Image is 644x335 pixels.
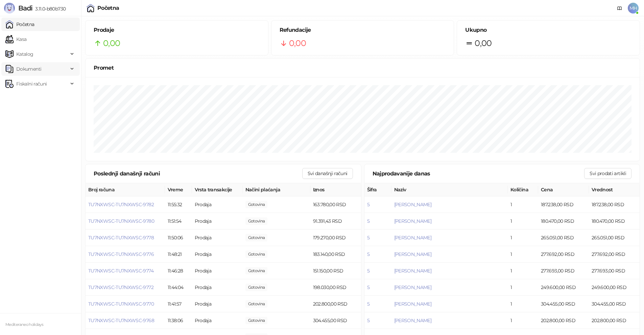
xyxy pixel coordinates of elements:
td: 11:46:28 [165,263,192,279]
td: 183.140,00 RSD [310,246,361,263]
h5: Prodaje [94,26,260,34]
th: Vrsta transakcije [192,183,243,196]
td: 179.270,00 RSD [310,230,361,246]
td: 180.470,00 RSD [589,213,640,230]
small: Mediteraneo holidays [5,322,43,327]
th: Načini plaćanja [243,183,310,196]
td: 151.150,00 RSD [310,263,361,279]
img: Logo [4,3,15,14]
button: [PERSON_NAME] [394,235,432,241]
th: Vreme [165,183,192,196]
span: 0,00 [245,250,268,258]
button: 5 [367,218,369,224]
td: 277.692,00 RSD [589,246,640,263]
span: Dokumenti [16,62,41,76]
td: Prodaja [192,263,243,279]
button: TU7NXWSC-TU7NXWSC-9768 [88,317,154,324]
span: [PERSON_NAME] [394,284,432,290]
td: 202.800,00 RSD [589,312,640,329]
button: 5 [367,235,369,241]
span: TU7NXWSC-TU7NXWSC-9780 [88,218,154,224]
button: [PERSON_NAME] [394,301,432,307]
td: 163.780,00 RSD [310,196,361,213]
td: 249.600,00 RSD [538,279,589,296]
button: TU7NXWSC-TU7NXWSC-9774 [88,268,153,274]
span: MH [628,3,639,14]
td: 1 [508,196,538,213]
button: [PERSON_NAME] [394,218,432,224]
td: 1 [508,263,538,279]
span: 0,00 [475,37,492,50]
button: [PERSON_NAME] [394,201,432,208]
button: 5 [367,201,369,208]
td: 277.693,00 RSD [538,263,589,279]
button: [PERSON_NAME] [394,268,432,274]
span: 3.11.0-b80b730 [32,6,66,12]
td: 277.693,00 RSD [589,263,640,279]
span: 0,00 [245,267,268,274]
td: 11:38:06 [165,312,192,329]
button: 5 [367,268,369,274]
td: 1 [508,230,538,246]
button: TU7NXWSC-TU7NXWSC-9778 [88,235,154,241]
button: TU7NXWSC-TU7NXWSC-9782 [88,201,154,208]
td: 265.051,00 RSD [538,230,589,246]
td: Prodaja [192,213,243,230]
td: 304.455,00 RSD [310,312,361,329]
td: 1 [508,296,538,312]
td: 11:50:06 [165,230,192,246]
span: Katalog [16,47,33,61]
td: 198.030,00 RSD [310,279,361,296]
span: 0,00 [245,234,268,241]
button: Svi prodati artikli [584,168,631,179]
div: Najprodavanije danas [373,169,585,178]
h5: Refundacije [280,26,446,34]
td: Prodaja [192,196,243,213]
a: Dokumentacija [614,3,625,14]
button: 5 [367,251,369,257]
td: 11:55:32 [165,196,192,213]
th: Šifra [364,183,391,196]
span: 0,00 [103,37,120,50]
td: 1 [508,246,538,263]
span: 0,00 [245,201,268,208]
button: Svi današnji računi [302,168,353,179]
td: 11:48:21 [165,246,192,263]
span: Fiskalni računi [16,77,47,91]
td: Prodaja [192,246,243,263]
td: 1 [508,213,538,230]
button: TU7NXWSC-TU7NXWSC-9770 [88,301,154,307]
td: 304.455,00 RSD [589,296,640,312]
div: Promet [94,64,631,72]
td: 1 [508,279,538,296]
td: Prodaja [192,296,243,312]
button: 5 [367,301,369,307]
td: 202.800,00 RSD [310,296,361,312]
td: 265.051,00 RSD [589,230,640,246]
td: Prodaja [192,230,243,246]
span: [PERSON_NAME] [394,251,432,257]
td: 187.238,00 RSD [589,196,640,213]
span: Badi [18,4,32,12]
td: 304.455,00 RSD [538,296,589,312]
td: 187.238,00 RSD [538,196,589,213]
button: TU7NXWSC-TU7NXWSC-9776 [88,251,154,257]
button: TU7NXWSC-TU7NXWSC-9772 [88,284,153,290]
td: 11:44:04 [165,279,192,296]
td: 249.600,00 RSD [589,279,640,296]
td: 11:41:57 [165,296,192,312]
a: Početna [5,18,34,31]
div: Početna [97,5,119,11]
button: 5 [367,317,369,324]
button: 5 [367,284,369,290]
td: 1 [508,312,538,329]
span: 0,00 [289,37,306,50]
